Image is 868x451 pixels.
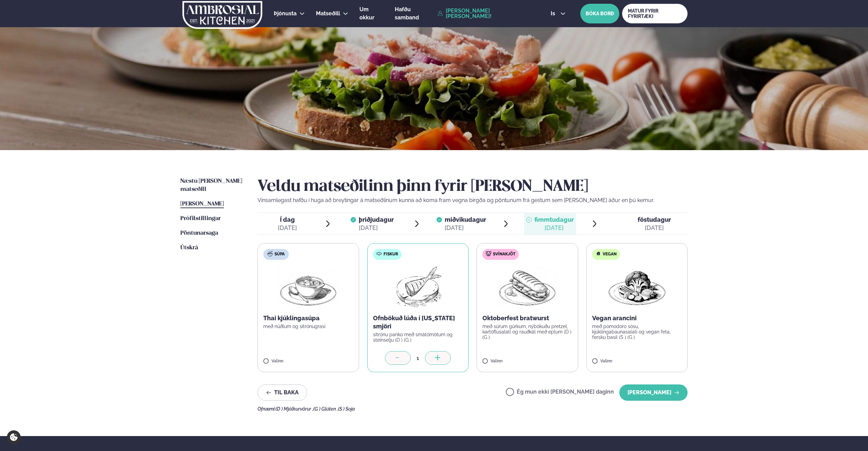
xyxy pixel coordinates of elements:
[619,384,688,401] button: [PERSON_NAME]
[180,201,224,207] span: [PERSON_NAME]
[607,265,667,309] img: Vegan.png
[592,324,682,340] p: með pomodoro sósu, kjúklingabaunasalati og vegan feta, fersku basil (S ) (G )
[482,324,572,340] p: með súrum gúrkum, nýbökuðu pretzel, kartöflusalati og rauðkál með eplum (D ) (G )
[278,265,338,309] img: Soup.png
[534,216,574,223] span: fimmtudagur
[274,10,297,18] a: Þjónusta
[411,354,425,362] div: 1
[258,406,688,412] div: Ofnæmi:
[482,314,572,322] p: Oktoberfest bratwurst
[592,314,682,322] p: Vegan arancini
[359,6,374,21] span: Um okkur
[493,252,515,257] span: Svínakjöt
[180,245,198,251] span: Útskrá
[182,1,263,29] img: logo
[388,265,448,309] img: Fish.png
[580,4,619,23] button: BÓKA BORÐ
[180,216,221,221] span: Prófílstillingar
[638,224,671,232] div: [DATE]
[263,314,353,322] p: Thai kjúklingasúpa
[180,244,198,252] a: Útskrá
[180,200,224,208] a: [PERSON_NAME]
[258,196,688,204] p: Vinsamlegast hafðu í huga að breytingar á matseðlinum kunna að koma fram vegna birgða og pöntunum...
[267,251,273,256] img: soup.svg
[603,252,617,257] span: Vegan
[278,224,297,232] div: [DATE]
[7,430,21,444] a: Cookie settings
[622,4,688,23] a: MATUR FYRIR FYRIRTÆKI
[180,215,221,223] a: Prófílstillingar
[276,406,313,412] span: (D ) Mjólkurvörur ,
[180,229,218,237] a: Pöntunarsaga
[316,10,340,17] span: Matseðill
[376,251,382,256] img: fish.svg
[359,5,384,22] a: Um okkur
[395,6,419,21] span: Hafðu samband
[545,11,571,16] button: is
[338,406,355,412] span: (S ) Soja
[313,406,338,412] span: (G ) Glúten ,
[263,324,353,329] p: með núðlum og sítrónugrasi
[316,10,340,18] a: Matseðill
[180,230,218,236] span: Pöntunarsaga
[180,177,244,194] a: Næstu [PERSON_NAME] matseðill
[638,216,671,223] span: föstudagur
[384,252,398,257] span: Fiskur
[486,251,491,256] img: pork.svg
[445,224,486,232] div: [DATE]
[395,5,434,22] a: Hafðu samband
[551,11,557,16] span: is
[373,314,463,330] p: Ofnbökuð lúða í [US_STATE] smjöri
[359,224,394,232] div: [DATE]
[278,216,297,224] span: Í dag
[438,8,535,19] a: [PERSON_NAME] [PERSON_NAME]!
[497,265,557,309] img: Panini.png
[534,224,574,232] div: [DATE]
[258,177,688,196] h2: Veldu matseðilinn þinn fyrir [PERSON_NAME]
[180,178,242,192] span: Næstu [PERSON_NAME] matseðill
[596,251,601,256] img: Vegan.svg
[373,332,463,343] p: sítrónu panko með smátómötum og steinselju (D ) (G )
[274,252,285,257] span: Súpa
[274,10,297,17] span: Þjónusta
[258,384,307,401] button: Til baka
[359,216,394,223] span: þriðjudagur
[445,216,486,223] span: miðvikudagur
